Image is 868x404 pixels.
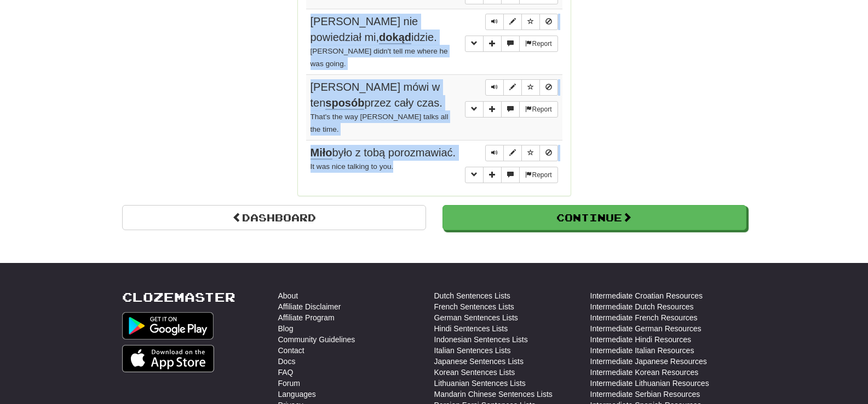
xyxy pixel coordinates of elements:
a: Korean Sentences Lists [434,367,515,378]
button: Report [519,36,557,52]
button: Toggle favorite [521,79,540,96]
button: Play sentence audio [485,14,504,30]
div: Sentence controls [485,79,558,96]
a: Clozemaster [122,290,235,304]
a: Intermediate Italian Resources [590,345,694,356]
button: Play sentence audio [485,79,504,96]
button: Edit sentence [503,14,522,30]
button: Toggle grammar [465,101,484,118]
button: Toggle grammar [465,167,484,183]
button: Play sentence audio [485,145,504,161]
a: Affiliate Disclaimer [278,301,341,312]
div: Sentence controls [485,145,558,161]
button: Toggle favorite [521,14,540,30]
a: Dashboard [122,205,426,230]
button: Report [519,167,557,183]
small: It was nice talking to you. [311,162,394,171]
button: Continue [442,205,746,230]
a: About [278,290,298,301]
a: Intermediate Dutch Resources [590,301,694,312]
a: Dutch Sentences Lists [434,290,510,301]
a: Mandarin Chinese Sentences Lists [434,389,553,400]
u: Miło [311,147,332,160]
a: Indonesian Sentences Lists [434,334,528,345]
button: Toggle favorite [521,145,540,161]
button: Edit sentence [503,79,522,96]
a: Languages [278,389,316,400]
div: More sentence controls [465,101,557,118]
a: Intermediate Croatian Resources [590,290,703,301]
u: sposób [325,97,364,110]
a: Intermediate Korean Resources [590,367,699,378]
span: było z tobą porozmawiać. [311,147,456,160]
button: Report [519,101,557,118]
button: Toggle grammar [465,36,484,52]
a: Community Guidelines [278,334,355,345]
a: Intermediate Lithuanian Resources [590,378,709,389]
a: German Sentences Lists [434,312,518,323]
a: Contact [278,345,304,356]
a: Blog [278,323,294,334]
button: Add sentence to collection [483,36,502,52]
div: Sentence controls [485,14,558,30]
small: That's the way [PERSON_NAME] talks all the time. [311,113,449,133]
a: Docs [278,356,296,367]
a: FAQ [278,367,294,378]
img: Get it on Google Play [122,312,214,339]
span: [PERSON_NAME] mówi w ten przez cały czas. [311,81,442,110]
a: Forum [278,378,300,389]
small: [PERSON_NAME] didn't tell me where he was going. [311,47,448,68]
u: dokąd [379,31,411,44]
button: Add sentence to collection [483,101,502,118]
button: Edit sentence [503,145,522,161]
a: Intermediate Hindi Resources [590,334,691,345]
a: Hindi Sentences Lists [434,323,508,334]
div: More sentence controls [465,36,557,52]
img: Get it on App Store [122,345,215,372]
a: Intermediate Japanese Resources [590,356,707,367]
span: [PERSON_NAME] nie powiedział mi, idzie. [311,15,437,44]
a: Italian Sentences Lists [434,345,511,356]
a: French Sentences Lists [434,301,514,312]
div: More sentence controls [465,167,557,183]
a: Lithuanian Sentences Lists [434,378,526,389]
a: Intermediate German Resources [590,323,702,334]
button: Toggle ignore [539,79,558,96]
a: Affiliate Program [278,312,335,323]
a: Japanese Sentences Lists [434,356,524,367]
a: Intermediate Serbian Resources [590,389,700,400]
button: Add sentence to collection [483,167,502,183]
button: Toggle ignore [539,145,558,161]
button: Toggle ignore [539,14,558,30]
a: Intermediate French Resources [590,312,698,323]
